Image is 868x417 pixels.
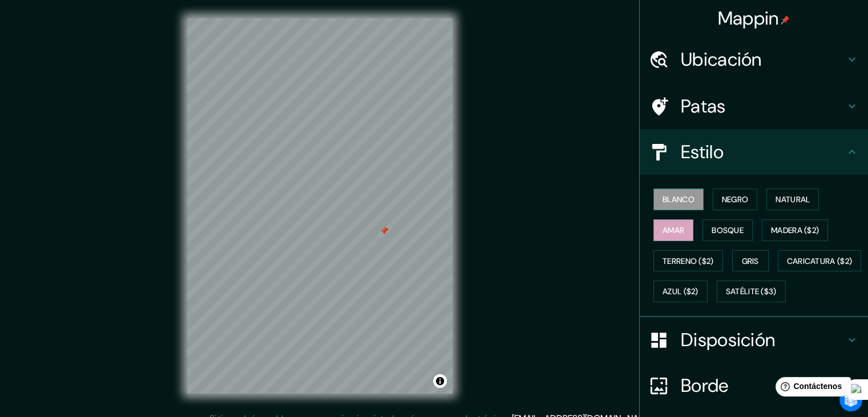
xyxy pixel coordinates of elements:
[681,374,729,398] font: Borde
[653,250,723,272] button: Terreno ($2)
[742,256,759,266] font: Gris
[653,280,708,302] button: Azul ($2)
[653,189,704,210] button: Blanco
[187,18,453,394] canvas: Mapa
[640,83,868,129] div: Patas
[762,219,828,241] button: Madera ($2)
[681,47,762,71] font: Ubicación
[681,140,724,164] font: Estilo
[663,194,695,205] font: Blanco
[653,219,693,241] button: Amar
[732,250,769,272] button: Gris
[663,225,684,235] font: Amar
[713,189,758,210] button: Negro
[722,194,749,205] font: Negro
[766,189,819,210] button: Natural
[640,363,868,408] div: Borde
[681,94,726,118] font: Patas
[640,37,868,82] div: Ubicación
[778,250,862,272] button: Caricatura ($2)
[717,280,786,302] button: Satélite ($3)
[640,317,868,363] div: Disposición
[776,194,810,205] font: Natural
[766,372,855,404] iframe: Lanzador de widgets de ayuda
[718,6,779,30] font: Mappin
[787,256,853,266] font: Caricatura ($2)
[771,225,819,235] font: Madera ($2)
[663,256,714,266] font: Terreno ($2)
[781,15,790,25] img: pin-icon.png
[433,374,447,388] button: Activar o desactivar atribución
[712,225,744,235] font: Bosque
[726,287,777,297] font: Satélite ($3)
[681,328,775,352] font: Disposición
[640,129,868,175] div: Estilo
[663,287,699,297] font: Azul ($2)
[703,219,753,241] button: Bosque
